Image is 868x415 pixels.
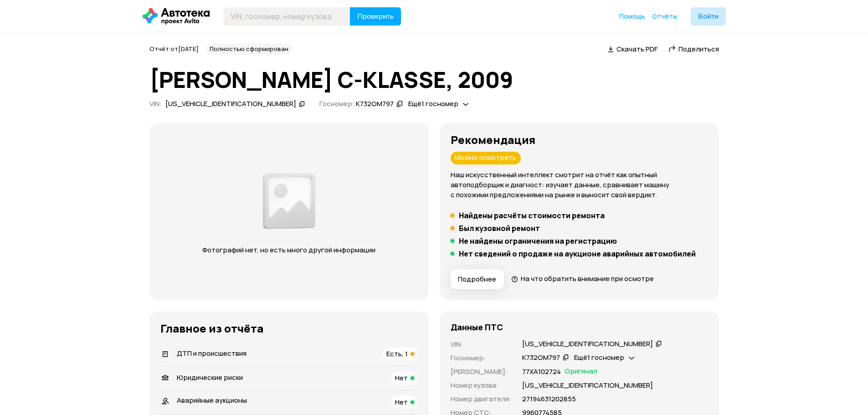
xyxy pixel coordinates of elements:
[459,224,540,233] h5: Был кузовной ремонт
[160,322,418,335] h3: Главное из отчёта
[458,275,496,284] span: Подробнее
[451,380,511,390] p: Номер кузова :
[522,339,653,349] div: [US_VEHICLE_IDENTIFICATION_NUMBER]
[206,44,292,55] div: Полностью сформирован
[194,245,385,255] p: Фотографий нет, но есть много другой информации
[668,44,719,54] a: Поделиться
[459,211,605,220] h5: Найдены расчёты стоимости ремонта
[608,44,657,54] a: Скачать PDF
[459,249,696,258] h5: Нет сведений о продаже на аукционе аварийных автомобилей
[451,269,504,289] button: Подробнее
[522,353,560,363] div: К732ОМ797
[356,99,394,109] div: К732ОМ797
[511,274,654,283] a: На что обратить внимание при осмотре
[522,367,561,377] p: 77ХА102724
[177,348,247,358] span: ДТП и происшествия
[451,133,708,146] h3: Рекомендация
[652,12,677,21] a: Отчёты
[395,373,408,383] span: Нет
[698,13,719,20] span: Войти
[451,394,511,404] p: Номер двигателя :
[408,99,458,108] span: Ещё 1 госномер
[451,367,511,377] p: [PERSON_NAME] :
[522,380,653,390] p: [US_VEHICLE_IDENTIFICATION_NUMBER]
[149,99,162,108] span: VIN :
[177,395,247,405] span: Аварийные аукционы
[451,353,511,363] p: Госномер :
[565,367,597,377] span: Оригинал
[395,397,408,407] span: Нет
[386,349,408,359] span: Есть, 1
[678,44,719,54] span: Поделиться
[451,152,521,164] div: Можно осмотреть
[319,99,354,108] span: Госномер:
[574,353,624,362] span: Ещё 1 госномер
[521,274,654,283] span: На что обратить внимание при осмотре
[451,170,708,200] p: Наш искусственный интеллект смотрит на отчёт как опытный автоподборщик и диагност: изучает данные...
[451,339,511,349] p: VIN :
[522,394,576,404] p: 27194631202855
[357,13,394,20] span: Проверить
[619,12,645,20] span: Помощь
[260,168,318,234] img: 2a3f492e8892fc00.png
[616,44,657,54] span: Скачать PDF
[652,12,677,20] span: Отчёты
[149,45,199,53] span: Отчёт от [DATE]
[165,99,296,109] div: [US_VEHICLE_IDENTIFICATION_NUMBER]
[459,236,617,246] h5: Не найдены ограничения на регистрацию
[223,7,350,26] input: VIN, госномер, номер кузова
[350,7,401,26] button: Проверить
[149,67,719,92] h1: [PERSON_NAME] C-KLASSE, 2009
[451,322,503,332] h4: Данные ПТС
[691,7,726,26] button: Войти
[177,373,243,382] span: Юридические риски
[619,12,645,21] a: Помощь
